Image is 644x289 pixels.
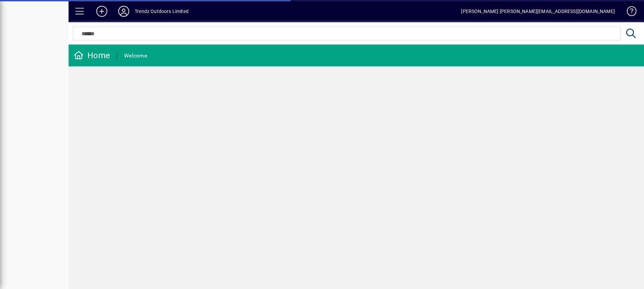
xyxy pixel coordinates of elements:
a: Knowledge Base [622,1,635,24]
div: [PERSON_NAME] [PERSON_NAME][EMAIL_ADDRESS][DOMAIN_NAME] [461,6,615,17]
div: Home [74,50,110,61]
button: Add [91,5,113,17]
button: Profile [113,5,135,17]
div: Welcome [124,50,147,61]
div: Trendz Outdoors Limited [135,6,189,17]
